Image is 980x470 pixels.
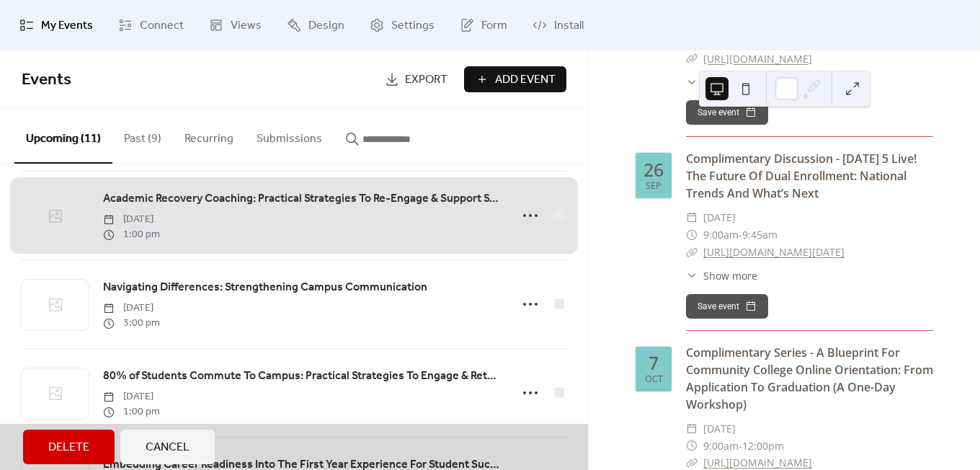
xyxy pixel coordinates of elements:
[645,375,663,384] div: Oct
[703,245,845,259] a: [URL][DOMAIN_NAME][DATE]
[198,6,272,45] a: Views
[481,17,507,35] span: Form
[374,66,458,92] a: Export
[686,209,698,226] div: ​
[686,74,757,89] button: ​Show more
[112,109,173,162] button: Past (9)
[554,17,584,35] span: Install
[703,226,739,244] span: 9:00am
[22,64,71,96] span: Events
[686,268,757,283] button: ​Show more
[742,226,778,244] span: 9:45am
[686,74,698,89] div: ​
[643,161,664,179] div: 26
[48,439,89,456] span: Delete
[703,456,812,469] a: [URL][DOMAIN_NAME]
[686,268,698,283] div: ​
[686,151,917,201] a: Complimentary Discussion - [DATE] 5 Live! The Future Of Dual Enrollment: National Trends And What...
[703,438,739,455] span: 9:00am
[686,438,698,455] div: ​
[703,209,736,226] span: [DATE]
[649,354,659,372] div: 7
[703,268,757,283] span: Show more
[686,345,933,412] a: Complimentary Series - A Blueprint For Community College Online Orientation: From Application To ...
[495,71,556,89] span: Add Event
[120,430,215,464] button: Cancel
[391,17,435,35] span: Settings
[146,439,190,456] span: Cancel
[23,430,115,464] button: Delete
[739,226,742,244] span: -
[9,6,104,45] a: My Events
[405,71,447,89] span: Export
[449,6,518,45] a: Form
[646,182,661,191] div: Sep
[276,6,355,45] a: Design
[703,52,812,66] a: [URL][DOMAIN_NAME]
[173,109,245,162] button: Recurring
[107,6,195,45] a: Connect
[742,438,784,455] span: 12:00pm
[522,6,594,45] a: Install
[245,109,334,162] button: Submissions
[464,66,566,92] button: Add Event
[231,17,262,35] span: Views
[359,6,445,45] a: Settings
[308,17,344,35] span: Design
[686,420,698,438] div: ​
[703,420,736,438] span: [DATE]
[686,50,698,68] div: ​
[739,438,742,455] span: -
[686,294,768,319] button: Save event
[140,17,184,35] span: Connect
[686,244,698,261] div: ​
[686,100,768,125] button: Save event
[686,226,698,244] div: ​
[14,109,112,164] button: Upcoming (11)
[41,17,93,35] span: My Events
